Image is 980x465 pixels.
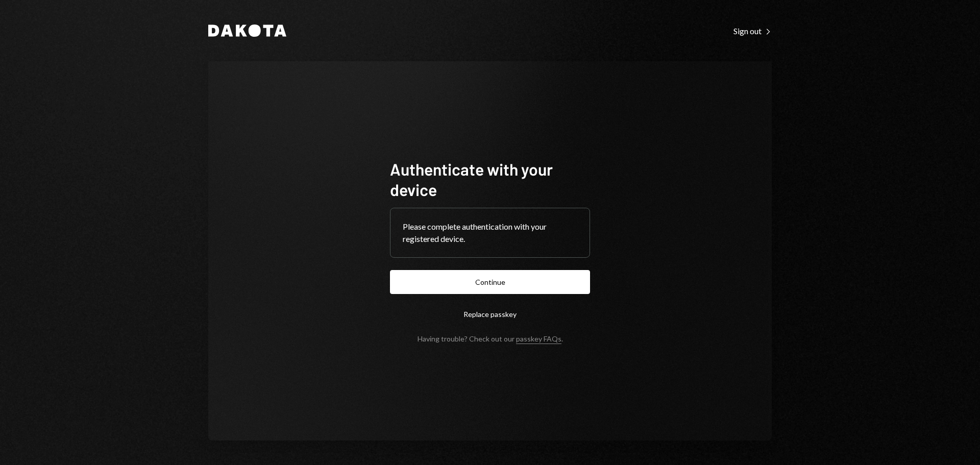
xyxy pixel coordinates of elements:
[403,221,577,245] div: Please complete authentication with your registered device.
[390,302,590,326] button: Replace passkey
[418,334,563,343] div: Having trouble? Check out our .
[390,159,590,200] h1: Authenticate with your device
[516,334,561,344] a: passkey FAQs
[733,25,772,36] a: Sign out
[733,26,772,36] div: Sign out
[390,270,590,294] button: Continue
